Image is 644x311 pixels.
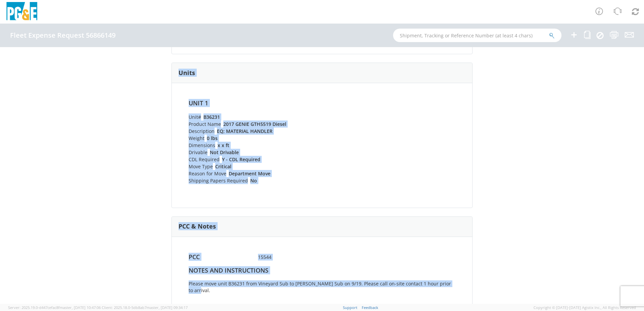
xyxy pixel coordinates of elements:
[189,177,319,184] li: Shipping Papers Required
[189,120,319,128] li: Product Name
[203,114,220,120] strong: B36231
[189,113,319,120] li: Unit#
[222,156,260,163] strong: Y - CDL Required
[10,32,116,39] h4: Fleet Expense Request 56866149
[362,305,378,310] a: Feedback
[189,100,319,107] h4: Unit 1
[102,305,188,310] span: Client: 2025.18.0-5db8ab7
[189,163,319,170] li: Move Type
[147,305,188,310] span: master, [DATE] 09:34:17
[189,170,319,177] li: Reason for Move
[534,305,636,310] span: Copyright © [DATE]-[DATE] Agistix Inc., All Rights Reserved
[253,254,391,261] span: 15544
[8,305,101,310] span: Server: 2025.19.0-d447cefac8f
[189,135,319,142] li: Weight
[184,254,253,261] h4: PCC
[215,163,231,170] strong: Critical
[189,128,319,135] li: Description
[229,170,270,177] strong: Department Move
[250,177,257,184] strong: No
[217,128,272,134] strong: EQ; MATERIAL HANDLER
[189,267,455,274] h4: Notes and Instructions
[343,305,357,310] a: Support
[60,305,101,310] span: master, [DATE] 10:47:06
[207,135,218,141] strong: 0 lbs
[5,2,39,22] img: pge-logo-06675f144f4cfa6a6814.png
[189,149,319,156] li: Drivable
[218,142,229,148] strong: x x ft
[223,121,286,127] strong: 2017 GENIE GTH5519 Diesel
[210,149,239,155] strong: Not Drivable
[393,29,561,42] input: Shipment, Tracking or Reference Number (at least 4 chars)
[179,70,195,76] h3: Units
[179,223,216,230] h3: PCC & Notes
[189,156,319,163] li: CDL Required
[189,280,455,294] p: Please move unit B36231 from Vineyard Sub to [PERSON_NAME] Sub on 9/19. Please call on-site conta...
[189,142,319,149] li: Dimensions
